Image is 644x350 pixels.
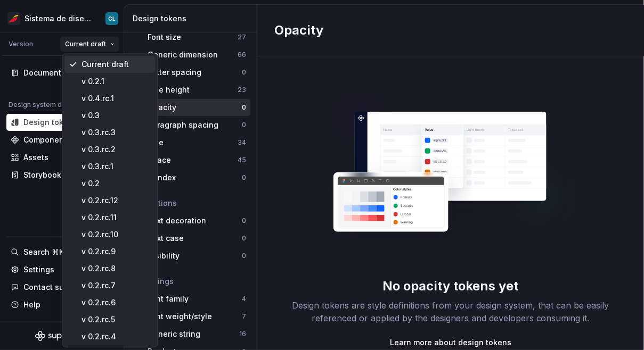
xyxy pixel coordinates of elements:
div: Current draft [81,59,151,70]
div: v 0.2.rc.7 [81,280,151,291]
div: v 0.3.rc.2 [81,144,151,155]
div: v 0.2.rc.9 [81,246,151,257]
div: v 0.2.rc.8 [81,263,151,274]
div: v 0.2.rc.5 [81,314,151,325]
div: v 0.2.rc.12 [81,195,151,206]
div: v 0.3 [81,110,151,121]
div: v 0.2 [81,178,151,189]
div: v 0.3.rc.1 [81,161,151,172]
div: v 0.2.1 [81,76,151,87]
div: v 0.2.rc.4 [81,331,151,342]
div: v 0.2.rc.11 [81,212,151,223]
div: v 0.4.rc.1 [81,93,151,104]
div: v 0.2.rc.10 [81,229,151,240]
div: v 0.3.rc.3 [81,127,151,138]
div: v 0.2.rc.6 [81,297,151,308]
